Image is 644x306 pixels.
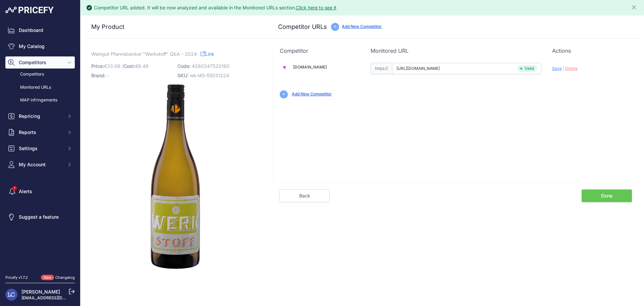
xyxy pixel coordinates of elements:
[5,94,75,106] a: MAP infringements
[19,113,63,120] span: Repricing
[5,40,75,52] a: My Catalog
[5,211,75,223] a: Suggest a feature
[19,129,63,136] span: Reports
[19,59,63,66] span: Competitors
[5,7,54,13] img: Pricefy Logo
[342,24,382,29] a: Add New Competitor
[91,22,259,32] h3: My Product
[21,295,92,300] a: [EMAIL_ADDRESS][DOMAIN_NAME]
[107,73,109,78] span: -
[552,47,632,55] p: Actions
[177,73,189,78] span: SKU:
[392,63,541,74] input: perbaccowein.de/product
[190,73,229,78] span: wk-l45-55031224
[21,289,60,295] a: [PERSON_NAME]
[94,4,336,11] div: Competitor URL added. It will be now analyzed and available in the Monitored URLs section.
[201,50,214,58] a: Link
[138,63,149,69] span: 6.49
[107,63,120,69] span: 33.06
[293,64,327,70] a: [DOMAIN_NAME]
[91,61,173,71] p: €
[5,82,75,93] a: Monitored URLs
[5,159,75,171] button: My Account
[177,63,191,69] span: Code:
[371,63,392,74] span: https://
[565,66,578,71] span: Delete
[5,275,28,280] div: Pricefy v1.7.2
[91,73,106,78] span: Brand:
[91,50,197,58] span: Weingut Pfannebecker "Werkstoff" QbA - 2024
[91,63,104,69] span: Price:
[563,66,564,71] span: |
[55,275,75,280] a: Changelog
[631,3,639,11] button: Close
[19,145,63,152] span: Settings
[5,24,75,36] a: Dashboard
[192,63,229,69] span: 4260347520180
[278,22,327,32] h3: Competitor URLs
[19,161,63,168] span: My Account
[5,110,75,122] button: Repricing
[371,47,541,55] p: Monitored URL
[5,185,75,198] a: Alerts
[582,189,632,202] a: Done
[122,63,149,69] span: / €
[5,142,75,155] button: Settings
[279,189,330,202] a: Back
[292,91,332,96] a: Add New Competitor
[296,5,336,10] a: Click here to see it
[41,275,54,280] span: New
[5,69,75,80] a: Competitors
[5,24,75,267] nav: Sidebar
[5,126,75,138] button: Reports
[5,56,75,69] button: Competitors
[123,63,135,69] span: Cost:
[552,66,562,71] span: Save
[280,47,360,55] p: Competitor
